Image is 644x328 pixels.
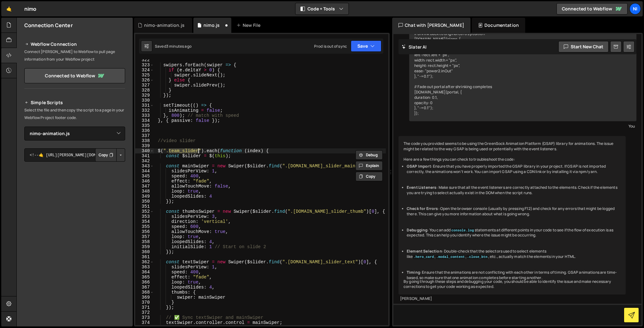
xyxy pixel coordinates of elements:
h2: Simple Scripts [24,99,125,106]
div: 346 [135,179,154,184]
div: Documentation [472,18,525,33]
button: Save [351,40,381,52]
div: 362 [135,259,154,265]
a: 🤙 [1,1,17,16]
div: 349 [135,194,154,199]
div: Button group with nested dropdown [95,148,125,162]
p: Connect [PERSON_NAME] to Webflow to pull page information from your Webflow project [24,48,125,63]
div: 350 [135,199,154,204]
div: 341 [135,153,154,158]
button: Explain [355,161,383,170]
div: 356 [135,229,154,234]
a: ni [629,3,641,15]
div: 353 [135,214,154,219]
h2: Connection Center [24,22,73,29]
div: New File [236,22,263,28]
div: 340 [135,148,154,153]
div: 357 [135,234,154,239]
div: 358 [135,239,154,244]
div: 359 [135,244,154,249]
li: : Ensure that the animations are not conflicting with each other in terms of timing. GSAP animati... [407,270,621,281]
div: 352 [135,209,154,214]
div: 3 minutes ago [166,44,191,49]
div: nimo-animation.js [144,22,185,28]
div: 332 [135,108,154,113]
div: 322 [135,57,154,63]
li: : Make sure that all the event listeners are correctly attached to the elements. Check if the ele... [407,185,621,196]
div: 369 [135,295,154,300]
code: .hero_card [413,255,435,259]
div: nimo.js [204,22,220,28]
div: 338 [135,138,154,143]
div: 354 [135,219,154,224]
div: 336 [135,128,154,133]
div: 327 [135,83,154,88]
div: 368 [135,290,154,295]
div: 373 [135,315,154,320]
button: Copy [355,172,383,181]
div: 371 [135,305,154,310]
button: Start new chat [558,41,609,52]
button: Copy [95,148,117,162]
div: 331 [135,103,154,108]
div: 339 [135,143,154,148]
div: 351 [135,204,154,209]
strong: Element Selection [407,248,442,254]
strong: GSAP Import [407,164,431,169]
a: Connected to Webflow [556,3,628,15]
div: 329 [135,93,154,98]
div: You [411,123,635,129]
li: : Ensure that you have properly imported the GSAP library in your project. If GSAP is not importe... [407,164,621,175]
div: Prod is out of sync [314,44,347,49]
iframe: YouTube video player [24,172,126,229]
div: 344 [135,169,154,174]
div: 364 [135,270,154,275]
div: 328 [135,88,154,93]
div: 334 [135,118,154,123]
li: : Open the browser console (usually by pressing F12) and check for any errors that might be logge... [407,206,621,217]
div: 323 [135,63,154,68]
strong: Debugging [407,227,427,233]
button: Debug [355,150,383,160]
code: console.log [451,228,475,233]
h2: Webflow Connection [24,40,125,48]
a: Connected to Webflow [24,68,125,83]
iframe: YouTube video player [24,233,126,290]
div: 372 [135,310,154,315]
div: 370 [135,300,154,305]
strong: Timing [407,270,420,275]
div: 333 [135,113,154,118]
button: Code + Tools [295,3,349,15]
div: 374 [135,320,154,325]
textarea: To enrich screen reader interactions, please activate Accessibility in Grammarly extension settings [24,148,125,162]
div: 347 [135,184,154,189]
div: 348 [135,189,154,194]
code: .close_btn [466,255,488,259]
div: 355 [135,224,154,229]
div: 365 [135,275,154,280]
div: 345 [135,174,154,179]
div: [PERSON_NAME] [400,296,624,301]
div: 360 [135,249,154,254]
div: 343 [135,164,154,169]
div: 326 [135,78,154,83]
div: 361 [135,254,154,259]
h2: Slater AI [402,44,427,50]
div: 342 [135,158,154,164]
li: : You can add statements at different points in your code to see if the flow of execution is as e... [407,228,621,238]
div: Chat with [PERSON_NAME] [392,18,471,33]
div: Saved [155,44,191,49]
div: 325 [135,73,154,78]
p: Select the file and then copy the script to a page in your Webflow Project footer code. [24,106,125,122]
div: The code you provided seems to be using the GreenSock Animation Platform (GSAP) library for anima... [398,136,626,295]
code: .modal_content [435,255,465,259]
div: 337 [135,133,154,138]
div: 330 [135,98,154,103]
div: nimo [24,5,37,13]
div: 324 [135,68,154,73]
div: 363 [135,265,154,270]
div: 366 [135,280,154,285]
div: 367 [135,285,154,290]
li: : Double-check that the selectors used to select elements like , , , etc., actually match the ele... [407,249,621,259]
